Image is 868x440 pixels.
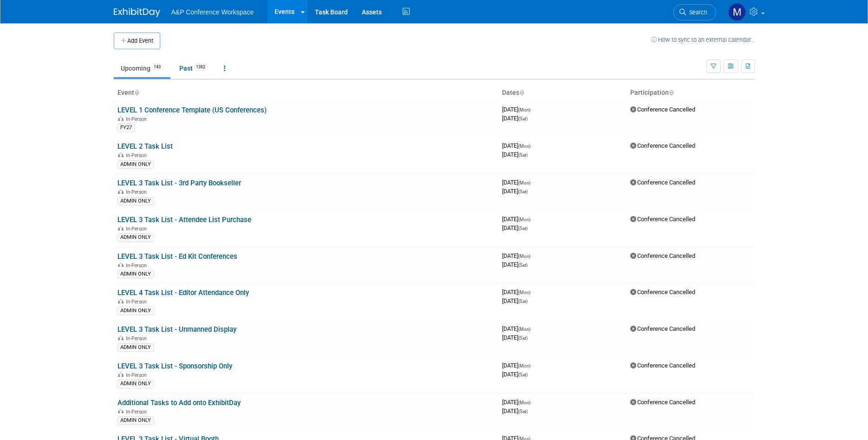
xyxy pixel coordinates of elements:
div: ADMIN ONLY [117,343,154,352]
span: [DATE] [502,289,533,296]
a: LEVEL 1 Conference Template (US Conferences) [117,106,267,114]
span: (Mon) [518,180,530,185]
span: [DATE] [502,151,528,158]
img: In-Person Event [118,299,124,303]
span: In-Person [126,409,150,415]
img: In-Person Event [118,152,124,157]
a: LEVEL 3 Task List - Ed Kit Conferences [117,252,237,261]
span: 143 [151,64,163,71]
span: Conference Cancelled [630,399,695,406]
span: (Sat) [518,152,528,158]
span: Conference Cancelled [630,216,695,223]
div: ADMIN ONLY [117,416,154,425]
a: Additional Tasks to Add onto ExhibitDay [117,399,241,407]
a: LEVEL 2 Task List [117,142,173,151]
span: (Mon) [518,144,530,149]
img: In-Person Event [118,335,124,340]
span: (Sat) [518,409,528,414]
span: [DATE] [502,371,528,378]
span: (Mon) [518,217,530,222]
span: - [532,142,533,149]
span: [DATE] [502,216,533,223]
a: LEVEL 3 Task List - Sponsorship Only [117,362,232,370]
span: - [532,179,533,186]
span: Conference Cancelled [630,142,695,149]
img: In-Person Event [118,409,124,414]
img: ExhibitDay [114,8,160,17]
div: ADMIN ONLY [117,307,154,315]
span: (Mon) [518,107,530,112]
span: [DATE] [502,179,533,186]
span: [DATE] [502,407,528,414]
div: ADMIN ONLY [117,270,154,278]
span: (Sat) [518,116,528,121]
span: 1362 [193,64,208,71]
div: ADMIN ONLY [117,160,154,169]
span: - [532,362,533,369]
a: How to sync to an external calendar... [651,36,755,43]
a: Upcoming143 [114,59,170,77]
span: In-Person [126,152,150,158]
span: (Mon) [518,400,530,405]
span: In-Person [126,116,150,122]
a: Sort by Start Date [519,89,524,96]
img: In-Person Event [118,189,124,194]
span: In-Person [126,263,150,269]
img: In-Person Event [118,372,124,377]
span: In-Person [126,299,150,305]
img: In-Person Event [118,226,124,230]
span: Conference Cancelled [630,179,695,186]
a: LEVEL 4 Task List - Editor Attendance Only [117,289,249,297]
span: Conference Cancelled [630,106,695,113]
span: (Sat) [518,263,528,268]
th: Event [114,85,498,101]
span: Search [686,9,707,16]
span: [DATE] [502,297,528,304]
span: A&P Conference Workspace [171,8,254,16]
span: Conference Cancelled [630,325,695,332]
img: In-Person Event [118,116,124,121]
img: Maria Rohde [728,3,746,21]
span: - [532,289,533,296]
span: [DATE] [502,224,528,231]
span: - [532,252,533,259]
div: ADMIN ONLY [117,380,154,388]
a: LEVEL 3 Task List - Attendee List Purchase [117,216,251,224]
span: [DATE] [502,115,528,122]
span: (Mon) [518,363,530,368]
span: [DATE] [502,334,528,341]
span: (Sat) [518,226,528,231]
span: [DATE] [502,252,533,259]
span: [DATE] [502,142,533,149]
a: Search [673,4,716,20]
span: [DATE] [502,106,533,113]
span: - [532,106,533,113]
a: LEVEL 3 Task List - Unmanned Display [117,325,236,334]
button: Add Event [114,33,160,49]
span: Conference Cancelled [630,289,695,296]
span: Conference Cancelled [630,362,695,369]
th: Dates [498,85,627,101]
th: Participation [627,85,755,101]
span: - [532,325,533,332]
span: (Mon) [518,254,530,259]
div: FY27 [117,124,135,132]
span: (Mon) [518,290,530,295]
span: (Sat) [518,372,528,377]
span: In-Person [126,335,150,341]
a: Sort by Participation Type [669,89,673,96]
span: [DATE] [502,261,528,268]
span: [DATE] [502,362,533,369]
span: [DATE] [502,399,533,406]
span: - [532,399,533,406]
span: (Mon) [518,327,530,332]
img: In-Person Event [118,263,124,267]
span: [DATE] [502,188,528,195]
span: [DATE] [502,325,533,332]
span: (Sat) [518,189,528,194]
div: ADMIN ONLY [117,197,154,205]
span: (Sat) [518,335,528,341]
span: (Sat) [518,299,528,304]
span: Conference Cancelled [630,252,695,259]
span: - [532,216,533,223]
